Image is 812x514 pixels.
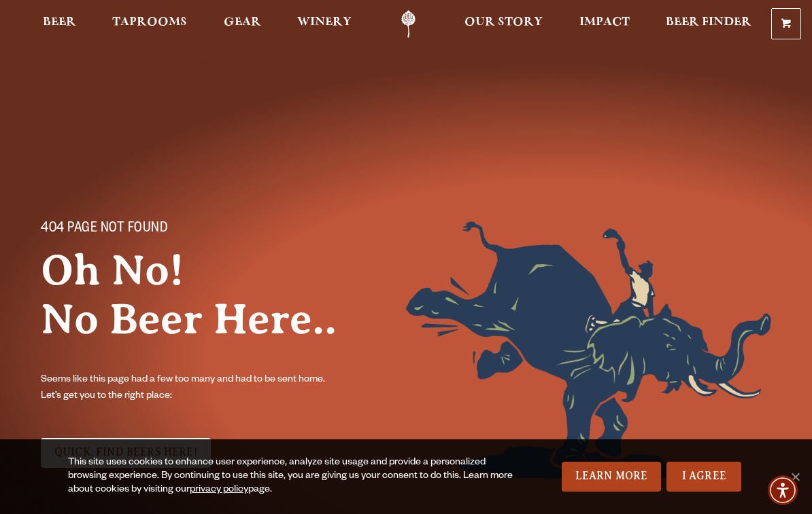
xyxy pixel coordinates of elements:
img: Foreground404 [406,221,771,478]
a: Gear [215,10,270,38]
a: Winery [288,10,360,38]
p: 404 PAGE NOT FOUND [41,221,340,238]
div: Accessibility Menu [768,475,798,505]
span: Taprooms [112,17,187,28]
span: Gear [224,17,261,28]
a: Learn More [562,462,662,492]
a: privacy policy [190,485,248,496]
span: Beer [43,17,76,28]
a: Odell Home [383,10,434,38]
a: Beer [34,10,85,38]
a: Taprooms [103,10,196,38]
span: Impact [579,17,630,28]
span: Beer Finder [666,17,751,28]
div: This site uses cookies to enhance user experience, analyze site usage and provide a personalized ... [68,456,514,497]
a: Beer Finder [657,10,760,38]
a: Impact [571,10,639,38]
span: Winery [297,17,352,28]
div: Check it Out [41,436,211,470]
a: I Agree [666,462,741,492]
h2: Oh No! No Beer Here.. [41,246,367,344]
p: Seems like this page had a few too many and had to be sent home. Let’s get you to the right place: [41,372,340,405]
a: QUICK, FIND BEERS HERE! [41,438,211,468]
span: Our Story [464,17,543,28]
a: Our Story [456,10,552,38]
